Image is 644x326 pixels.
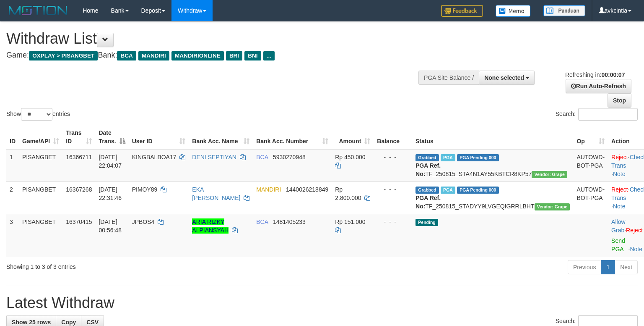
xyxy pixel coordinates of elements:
[256,186,281,193] span: MANDIRI
[99,218,122,234] span: [DATE] 00:56:48
[441,5,483,17] img: Feedback.jpg
[601,71,625,78] strong: 00:00:07
[6,51,421,60] h4: Game: Bank:
[377,153,409,161] div: - - -
[19,149,62,182] td: PISANGBET
[132,154,177,160] span: KINGBALBOA17
[86,319,99,326] span: CSV
[66,218,92,225] span: 16370415
[189,125,253,149] th: Bank Acc. Name: activate to sort column ascending
[615,260,638,274] a: Next
[611,154,628,160] a: Reject
[132,186,158,193] span: PIMOY89
[256,154,268,160] span: BCA
[377,185,409,194] div: - - -
[556,108,638,121] label: Search:
[335,186,361,201] span: Rp 2.800.000
[95,125,128,149] th: Date Trans.: activate to sort column descending
[532,171,567,178] span: Vendor URL: https://settle31.1velocity.biz
[21,108,52,121] select: Showentries
[6,259,262,271] div: Showing 1 to 3 of 3 entries
[479,71,535,85] button: None selected
[99,154,122,169] span: [DATE] 22:04:07
[117,51,136,60] span: BCA
[608,93,631,108] a: Stop
[192,186,240,201] a: EKA [PERSON_NAME]
[6,108,70,121] label: Show entries
[457,154,499,161] span: PGA Pending
[412,149,573,182] td: TF_250815_STA4N1AY55KBTCR8KP57
[457,187,499,194] span: PGA Pending
[441,154,455,161] span: Marked by avkcintia
[6,125,19,149] th: ID
[611,237,625,252] a: Send PGA
[441,187,455,194] span: Marked by avkarief
[6,30,421,47] h1: Withdraw List
[19,125,62,149] th: Game/API: activate to sort column ascending
[412,125,573,149] th: Status
[66,154,92,160] span: 16366711
[286,186,328,193] span: Copy 1440026218849 to clipboard
[611,218,625,234] a: Allow Grab
[601,260,615,274] a: 1
[415,195,441,210] b: PGA Ref. No:
[6,294,638,311] h1: Latest Withdraw
[568,260,601,274] a: Previous
[415,154,439,161] span: Grabbed
[566,79,631,93] a: Run Auto-Refresh
[263,51,275,60] span: ...
[374,125,412,149] th: Balance
[573,125,608,149] th: Op: activate to sort column ascending
[573,149,608,182] td: AUTOWD-BOT-PGA
[377,218,409,226] div: - - -
[565,71,625,78] span: Refreshing in:
[244,51,261,60] span: BNI
[626,227,643,234] a: Reject
[335,218,365,225] span: Rp 151.000
[192,154,236,160] a: DENI SEPTIYAN
[613,171,626,177] a: Note
[573,181,608,214] td: AUTOWD-BOT-PGA
[6,149,19,182] td: 1
[253,125,332,149] th: Bank Acc. Number: activate to sort column ascending
[226,51,242,60] span: BRI
[415,162,441,177] b: PGA Ref. No:
[578,108,638,121] input: Search:
[611,218,626,234] span: ·
[129,125,189,149] th: User ID: activate to sort column ascending
[484,74,524,81] span: None selected
[171,51,224,60] span: MANDIRIONLINE
[19,181,62,214] td: PISANGBET
[273,154,306,160] span: Copy 5930270948 to clipboard
[66,186,92,193] span: 16367268
[335,154,365,160] span: Rp 450.000
[6,214,19,257] td: 3
[415,187,439,194] span: Grabbed
[630,246,642,252] a: Note
[418,71,479,85] div: PGA Site Balance /
[535,203,570,210] span: Vendor URL: https://settle31.1velocity.biz
[29,51,98,60] span: OXPLAY > PISANGBET
[256,218,268,225] span: BCA
[6,181,19,214] td: 2
[19,214,62,257] td: PISANGBET
[132,218,155,225] span: JPBOS4
[61,319,76,326] span: Copy
[138,51,169,60] span: MANDIRI
[496,5,531,17] img: Button%20Memo.svg
[6,4,70,17] img: MOTION_logo.png
[415,219,438,226] span: Pending
[611,186,628,193] a: Reject
[273,218,306,225] span: Copy 1481405233 to clipboard
[613,203,626,210] a: Note
[543,5,585,16] img: panduan.png
[192,218,229,234] a: ARIA RIZKY ALPIANSYAH
[62,125,95,149] th: Trans ID: activate to sort column ascending
[412,181,573,214] td: TF_250815_STADYY9LVGEQIGRRLBHT
[332,125,374,149] th: Amount: activate to sort column ascending
[99,186,122,201] span: [DATE] 22:31:46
